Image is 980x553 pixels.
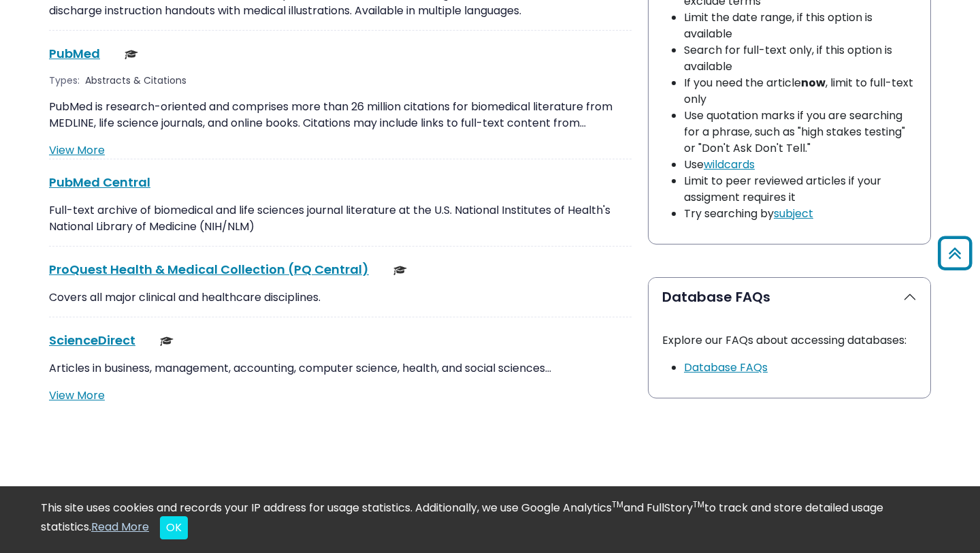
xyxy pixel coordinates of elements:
a: Read More [91,519,149,535]
a: PubMed Central [49,174,150,191]
img: Scholarly or Peer Reviewed [393,264,407,277]
p: Explore our FAQs about accessing databases: [662,332,917,349]
strong: now [801,75,826,91]
li: Limit the date range, if this option is available [684,10,917,42]
a: View More [49,142,105,158]
p: PubMed is research-oriented and comprises more than 26 million citations for biomedical literatur... [49,99,632,131]
div: Abstracts & Citations [85,74,189,88]
li: If you need the article , limit to full-text only [684,75,917,108]
img: Scholarly or Peer Reviewed [160,334,174,348]
p: Full-text archive of biomedical and life sciences journal literature at the U.S. National Institu... [49,202,632,235]
p: Covers all major clinical and healthcare disciplines. [49,289,632,306]
sup: TM [612,499,623,510]
li: Use quotation marks if you are searching for a phrase, such as "high stakes testing" or "Don't As... [684,108,917,157]
li: Try searching by [684,206,917,222]
p: Articles in business, management, accounting, computer science, health, and social sciences… [49,360,632,377]
sup: TM [693,499,704,510]
span: Types: [49,74,80,88]
a: View More [49,388,105,403]
a: subject [774,206,813,221]
li: Search for full-text only, if this option is available [684,42,917,75]
div: This site uses cookies and records your IP address for usage statistics. Additionally, we use Goo... [41,500,939,539]
a: ScienceDirect [49,332,135,349]
li: Limit to peer reviewed articles if your assigment requires it [684,173,917,206]
a: ProQuest Health & Medical Collection (PQ Central) [49,261,369,278]
a: wildcards [704,157,755,172]
li: Use [684,157,917,173]
img: Scholarly or Peer Reviewed [125,48,138,61]
a: Link opens in new window [684,360,768,375]
a: PubMed [49,45,100,62]
button: Close [160,516,188,539]
button: Database FAQs [649,278,930,316]
a: Back to Top [933,242,977,265]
